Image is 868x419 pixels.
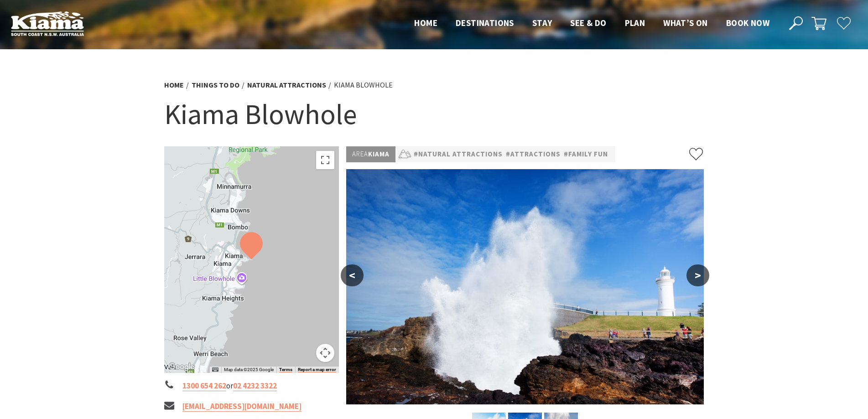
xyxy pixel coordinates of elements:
[233,381,277,391] a: 02 4232 3322
[334,79,393,91] li: Kiama Blowhole
[164,80,184,90] a: Home
[532,17,552,28] span: Stay
[298,367,336,372] a: Report a map error
[279,367,292,372] a: Terms (opens in new tab)
[212,367,218,373] button: Keyboard shortcuts
[164,96,704,133] h1: Kiama Blowhole
[414,17,437,28] span: Home
[456,17,514,28] span: Destinations
[182,401,301,412] a: [EMAIL_ADDRESS][DOMAIN_NAME]
[663,17,708,28] span: What’s On
[247,80,326,90] a: Natural Attractions
[316,151,334,169] button: Toggle fullscreen view
[11,11,84,36] img: Kiama Logo
[346,169,704,404] img: Kiama Blowhole
[192,80,239,90] a: Things To Do
[352,150,368,158] span: Area
[405,16,779,31] nav: Main Menu
[166,361,197,373] a: Click to see this area on Google Maps
[182,381,226,391] a: 1300 654 262
[164,380,339,392] li: or
[341,264,364,286] button: <
[625,17,645,28] span: Plan
[166,361,197,373] img: Google
[224,367,274,372] span: Map data ©2025 Google
[726,17,769,28] span: Book now
[346,146,395,162] p: Kiama
[686,264,709,286] button: >
[564,149,608,160] a: #Family Fun
[316,344,334,362] button: Map camera controls
[570,17,606,28] span: See & Do
[506,149,561,160] a: #Attractions
[414,149,503,160] a: #Natural Attractions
